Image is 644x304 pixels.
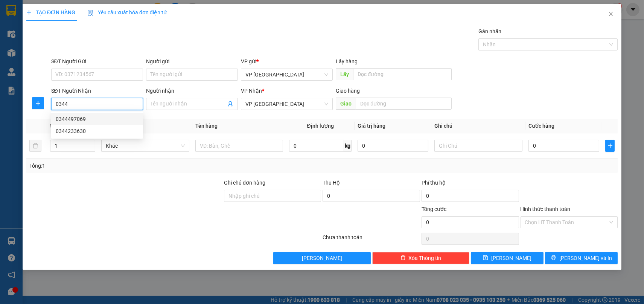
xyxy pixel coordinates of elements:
button: printer[PERSON_NAME] và In [545,252,618,264]
div: SĐT Người Nhận [51,87,143,95]
div: 0344497069 [51,113,143,125]
div: Phí thu hộ [422,179,519,190]
span: Lấy [336,68,353,80]
th: Ghi chú [431,119,525,133]
input: Ghi Chú [434,140,522,152]
span: Tên hàng [195,123,218,129]
span: Khác [106,140,185,151]
span: VP Lộc Ninh [245,69,328,80]
div: 0344233630 [51,125,143,137]
button: plus [32,97,44,109]
span: delete [400,255,406,261]
span: SL [50,123,56,129]
span: [PERSON_NAME] [302,254,342,262]
div: Người nhận [146,87,238,95]
span: [PERSON_NAME] [491,254,531,262]
button: [PERSON_NAME] [273,252,371,264]
span: VP Nhận [241,88,262,94]
label: Ghi chú đơn hàng [224,180,265,186]
span: Lấy hàng [336,58,358,64]
button: deleteXóa Thông tin [372,252,470,264]
div: VP gửi [241,57,333,66]
button: delete [29,140,41,152]
span: VP Sài Gòn [245,98,328,110]
button: save[PERSON_NAME] [471,252,544,264]
span: user-add [227,101,233,107]
span: TẠO ĐƠN HÀNG [26,9,75,15]
span: Yêu cầu xuất hóa đơn điện tử [87,9,167,15]
span: save [483,255,488,261]
div: 0344233630 [56,127,139,135]
div: 0344497069 [56,115,139,123]
img: icon [87,10,93,16]
div: SĐT Người Gửi [51,57,143,66]
label: Hình thức thanh toán [521,206,571,212]
span: Giá trị hàng [358,123,385,129]
div: Chưa thanh toán [322,233,421,246]
input: VD: Bàn, Ghế [195,140,283,152]
button: plus [605,140,615,152]
span: printer [551,255,556,261]
span: close [608,11,614,17]
span: Định lượng [307,123,334,129]
input: Dọc đường [353,68,451,80]
button: Close [600,4,621,25]
input: Dọc đường [356,98,451,110]
input: 0 [358,140,428,152]
span: Cước hàng [528,123,554,129]
span: plus [26,10,32,15]
span: plus [606,143,614,149]
span: plus [32,100,44,106]
span: Giao hàng [336,88,360,94]
span: Xóa Thông tin [409,254,442,262]
span: kg [344,140,352,152]
span: Tổng cước [422,206,446,212]
span: Giao [336,98,356,110]
div: Người gửi [146,57,238,66]
input: Ghi chú đơn hàng [224,190,321,202]
span: [PERSON_NAME] và In [559,254,612,262]
label: Gán nhãn [478,28,501,34]
span: Thu Hộ [323,180,340,186]
div: Tổng: 1 [29,162,249,170]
